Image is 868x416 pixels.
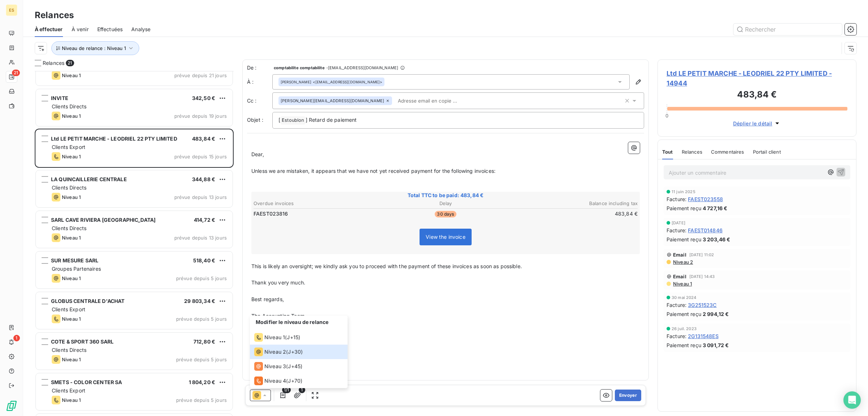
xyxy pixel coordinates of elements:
[174,235,227,241] span: prévue depuis 13 jours
[667,204,701,212] span: Paiement reçu
[247,64,272,71] span: De :
[382,200,509,207] th: Delay
[281,79,382,84] div: <[EMAIL_ADDRESS][DOMAIN_NAME]>
[35,71,234,416] div: grid
[176,316,227,322] span: prévue depuis 5 jours
[176,357,227,362] span: prévue depuis 5 jours
[176,397,227,403] span: prévue depuis 5 jours
[52,144,85,150] span: Clients Export
[278,117,280,123] span: [
[51,176,127,182] span: LA QUINCAILLERIE CENTRALE
[62,194,81,200] span: Niveau 1
[62,357,81,362] span: Niveau 1
[281,99,384,103] span: [PERSON_NAME][EMAIL_ADDRESS][DOMAIN_NAME]
[251,279,305,286] span: Thank you very much.
[689,274,715,279] span: [DATE] 14:43
[288,377,302,384] span: J+70 )
[6,400,17,412] img: Logo LeanPay
[52,387,85,394] span: Clients Export
[72,26,89,33] span: À venir
[251,151,264,157] span: Dear,
[711,149,744,155] span: Commentaires
[688,195,723,203] span: FAEST023558
[52,184,86,191] span: Clients Directs
[247,117,263,123] span: Objet :
[256,319,328,325] span: Modifier le niveau de relance
[667,68,847,88] span: Ltd LE PETIT MARCHE - LEODRIEL 22 PTY LIMITED - 14944
[51,136,177,142] span: Ltd LE PETIT MARCHE - LEODRIEL 22 PTY LIMITED
[131,26,150,33] span: Analyse
[62,45,126,51] span: Niveau de relance : Niveau 1
[843,391,861,409] div: Open Intercom Messenger
[194,217,215,223] span: 414,72 €
[667,226,686,234] span: Facture :
[193,338,215,345] span: 712,80 €
[667,195,686,203] span: Facture :
[52,347,86,353] span: Clients Directs
[510,200,638,207] th: Balance including tax
[254,362,302,371] div: (
[254,210,288,217] span: FAEST023816
[326,66,398,70] span: - [EMAIL_ADDRESS][DOMAIN_NAME]
[306,117,357,123] span: ] Retard de paiement
[288,363,302,370] span: J+45 )
[192,136,215,142] span: 483,84 €
[62,275,81,281] span: Niveau 1
[282,387,291,393] span: 1/1
[731,119,783,128] button: Déplier le détail
[703,204,728,212] span: 4 727,16 €
[253,200,381,207] th: Overdue invoices
[192,95,215,101] span: 342,50 €
[252,192,639,199] span: Total TTC to be paid: 483,84 €
[52,225,86,231] span: Clients Directs
[672,295,697,300] span: 30 mai 2024
[665,113,668,118] span: 0
[35,26,63,33] span: À effectuer
[62,154,81,159] span: Niveau 1
[615,390,641,401] button: Envoyer
[667,301,686,309] span: Facture :
[254,348,303,356] div: (
[667,88,847,103] h3: 483,84 €
[667,236,701,243] span: Paiement reçu
[174,113,227,119] span: prévue depuis 19 jours
[52,266,101,272] span: Groupes Partenaires
[62,72,81,78] span: Niveau 1
[6,4,17,16] div: ES
[688,301,716,309] span: 3G251523C
[51,95,68,101] span: INVITE
[52,306,85,312] span: Clients Export
[753,149,781,155] span: Portail client
[6,71,17,83] a: 21
[174,72,227,78] span: prévue depuis 21 jours
[51,298,124,304] span: GLOBUS CENTRALE D'ACHAT
[51,41,139,55] button: Niveau de relance : Niveau 1
[426,234,465,240] span: View the invoice
[288,348,303,355] span: J+30 )
[66,60,74,66] span: 21
[192,176,215,182] span: 344,88 €
[703,341,729,349] span: 3 091,72 €
[667,332,686,340] span: Facture :
[703,310,729,318] span: 2 994,12 €
[264,334,285,341] span: Niveau 1
[193,257,215,263] span: 518,40 €
[97,26,123,33] span: Effectuées
[673,252,686,258] span: Email
[510,210,638,218] td: 483,84 €
[51,338,114,345] span: COTE & SPORT 360 SARL
[672,281,692,287] span: Niveau 1
[51,217,156,223] span: SARL CAVE RIVIERA [GEOGRAPHIC_DATA]
[184,298,215,304] span: 29 803,34 €
[395,95,478,106] input: Adresse email en copie ...
[251,263,522,269] span: This is likely an oversight; we kindly ask you to proceed with the payment of these invoices as s...
[43,59,64,67] span: Relances
[733,24,842,35] input: Rechercher
[251,168,495,174] span: Unless we are mistaken, it appears that we have not yet received payment for the following invoices:
[62,235,81,241] span: Niveau 1
[174,194,227,200] span: prévue depuis 13 jours
[264,363,286,370] span: Niveau 3
[682,149,702,155] span: Relances
[672,326,697,331] span: 26 juil. 2023
[251,313,305,319] span: The Accounting Team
